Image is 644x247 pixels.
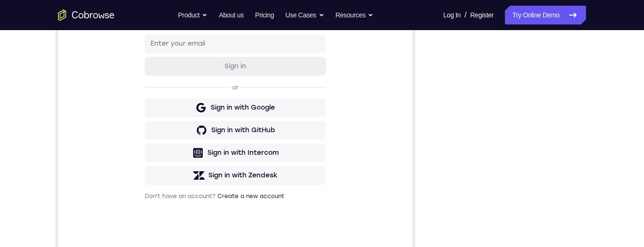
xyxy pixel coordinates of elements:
h1: Sign in to your account [87,64,268,78]
a: Go to the home page [58,9,115,21]
button: Resources [336,6,374,24]
a: Try Online Demo [505,6,586,24]
span: / [464,9,466,21]
a: Register [471,6,494,24]
a: About us [219,6,243,24]
input: Enter your email [92,90,262,99]
div: Sign in with Intercom [149,199,221,208]
button: Sign in with Google [87,149,268,168]
button: Sign in with Zendesk [87,217,268,236]
a: Pricing [255,6,274,24]
button: Sign in with GitHub [87,172,268,191]
div: Sign in with GitHub [153,176,217,186]
button: Sign in with Intercom [87,194,268,213]
a: Log In [443,6,461,24]
button: Sign in [87,108,268,127]
div: Sign in with Zendesk [150,222,220,231]
div: Sign in with Google [153,154,217,163]
button: Product [178,6,208,24]
p: or [173,135,182,142]
button: Use Cases [285,6,324,24]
